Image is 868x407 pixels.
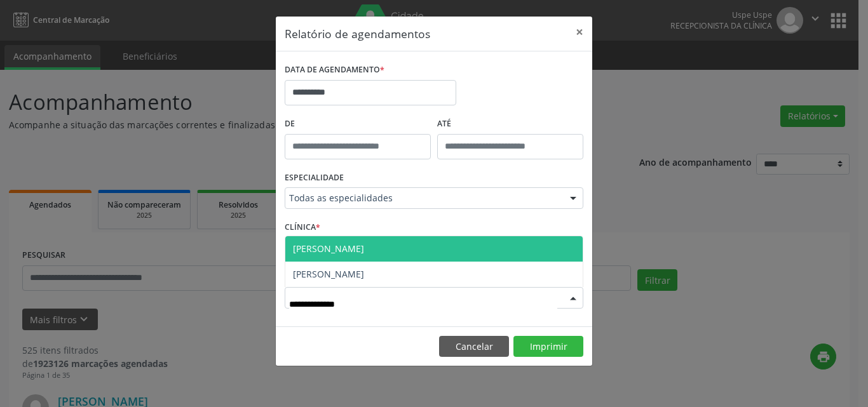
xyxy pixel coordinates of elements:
[285,168,344,188] label: ESPECIALIDADE
[285,114,431,134] label: De
[437,114,583,134] label: ATÉ
[293,268,364,280] span: [PERSON_NAME]
[285,218,320,237] label: CLÍNICA
[513,336,583,357] button: Imprimir
[285,25,430,42] h5: Relatório de agendamentos
[567,17,592,48] button: Close
[293,243,364,255] span: [PERSON_NAME]
[289,192,557,204] span: Todas as especialidades
[285,60,384,80] label: DATA DE AGENDAMENTO
[439,336,509,357] button: Cancelar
